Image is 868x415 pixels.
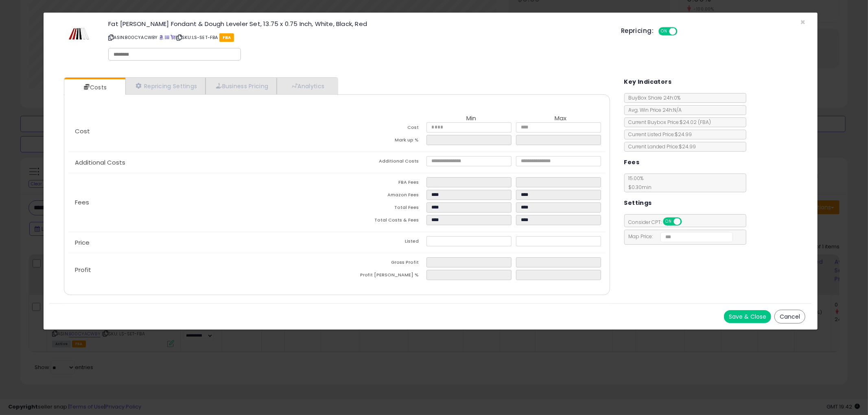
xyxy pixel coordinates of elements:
[125,78,206,94] a: Repricing Settings
[625,219,693,226] span: Consider CPT:
[624,157,640,167] h5: Fees
[108,21,609,27] h3: Fat [PERSON_NAME] Fondant & Dough Leveler Set, 13.75 x 0.75 Inch, White, Black, Red
[337,236,426,249] td: Listed
[680,119,711,126] span: $24.02
[625,184,652,191] span: $0.30 min
[625,106,682,113] span: Avg. Win Price 24h: N/A
[337,270,426,282] td: Profit [PERSON_NAME] %
[337,177,426,190] td: FBA Fees
[337,257,426,270] td: Gross Profit
[800,16,805,28] span: ×
[206,78,277,94] a: Business Pricing
[64,79,125,96] a: Costs
[68,128,337,135] p: Cost
[171,34,175,41] a: Your listing only
[624,198,652,208] h5: Settings
[68,159,337,166] p: Additional Costs
[219,33,234,42] span: FBA
[68,199,337,206] p: Fees
[625,119,711,126] span: Current Buybox Price:
[159,34,164,41] a: BuyBox page
[165,34,169,41] a: All offer listings
[680,218,693,225] span: OFF
[664,218,674,225] span: ON
[337,215,426,228] td: Total Costs & Fees
[337,202,426,215] td: Total Fees
[516,115,606,122] th: Max
[625,233,733,240] span: Map Price:
[625,94,681,101] span: BuyBox Share 24h: 0%
[625,143,696,150] span: Current Landed Price: $24.99
[337,135,426,148] td: Mark up %
[625,175,652,191] span: 15.00 %
[621,28,654,34] h5: Repricing:
[68,267,337,273] p: Profit
[659,28,669,35] span: ON
[625,131,692,138] span: Current Listed Price: $24.99
[337,156,426,169] td: Additional Costs
[724,310,771,323] button: Save & Close
[337,190,426,202] td: Amazon Fees
[67,21,91,45] img: 3120cLNbisL._SL60_.jpg
[676,28,689,35] span: OFF
[337,122,426,135] td: Cost
[426,115,516,122] th: Min
[624,77,672,87] h5: Key Indicators
[108,31,609,44] p: ASIN: B00CYACWBY | SKU: LS-SET-FBA
[774,310,805,324] button: Cancel
[698,119,711,126] span: ( FBA )
[68,239,337,246] p: Price
[277,78,337,94] a: Analytics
